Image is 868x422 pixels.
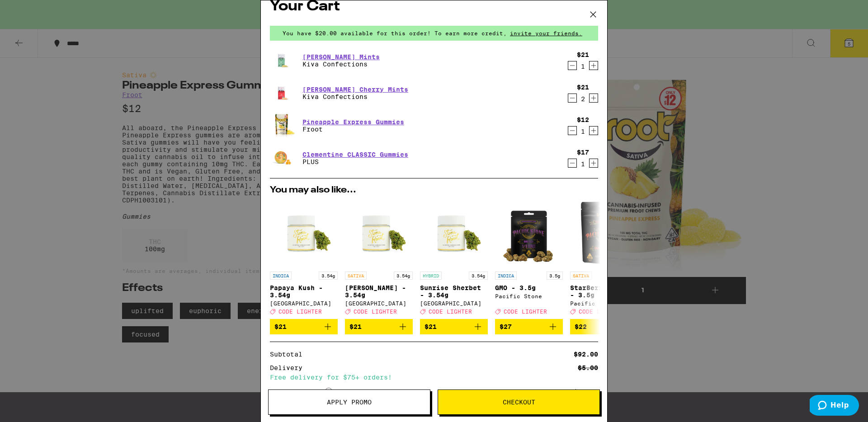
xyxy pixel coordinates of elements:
[270,351,309,357] div: Subtotal
[577,149,589,156] div: $17
[420,199,488,267] img: Stone Road - Sunrise Sherbet - 3.54g
[504,309,547,314] span: CODE LIGHTER
[394,272,413,280] p: 3.54g
[278,309,322,314] span: CODE LIGHTER
[327,399,372,405] span: Apply Promo
[345,199,413,319] a: Open page for Lemon Jack - 3.54g from Stone Road
[469,272,488,280] p: 3.54g
[345,199,413,267] img: Stone Road - Lemon Jack - 3.54g
[302,151,408,158] a: Clementine CLASSIC Gummies
[577,128,589,135] div: 1
[302,53,380,61] a: [PERSON_NAME] Mints
[319,272,338,280] p: 3.54g
[589,61,598,70] button: Increment
[575,323,587,330] span: $22
[578,365,598,371] div: $5.00
[577,95,589,103] div: 2
[438,389,600,415] button: Checkout
[302,86,408,93] a: [PERSON_NAME] Cherry Mints
[420,199,488,319] a: Open page for Sunrise Sherbet - 3.54g from Stone Road
[577,160,589,168] div: 1
[420,272,442,280] p: HYBRID
[574,389,598,395] div: $33.00
[270,284,338,299] p: Papaya Kush - 3.54g
[574,351,598,357] div: $92.00
[420,284,488,299] p: Sunrise Sherbet - 3.54g
[345,272,367,280] p: SATIVA
[495,293,563,299] div: Pacific Stone
[589,126,598,135] button: Increment
[570,284,638,299] p: StarBerry Cough - 3.5g
[495,319,563,334] button: Add to bag
[345,319,413,334] button: Add to bag
[495,272,517,280] p: INDICA
[568,94,577,103] button: Decrement
[507,30,585,36] span: invite your friends.
[570,300,638,306] div: Pacific Stone
[570,272,592,280] p: SATIVA
[270,365,309,371] div: Delivery
[589,94,598,103] button: Increment
[577,51,589,58] div: $21
[570,199,638,319] a: Open page for StarBerry Cough - 3.5g from Pacific Stone
[268,389,430,415] button: Apply Promo
[495,199,563,319] a: Open page for GMO - 3.5g from Pacific Stone
[302,61,380,68] p: Kiva Confections
[270,186,598,195] h2: You may also like...
[420,319,488,334] button: Add to bag
[570,319,638,334] button: Add to bag
[503,399,535,405] span: Checkout
[500,323,512,330] span: $27
[270,374,598,380] div: Free delivery for $75+ orders!
[270,319,338,334] button: Add to bag
[810,395,859,417] iframe: Opens a widget where you can find more information
[283,30,507,36] span: You have $20.00 available for this order! To earn more credit,
[420,300,488,306] div: [GEOGRAPHIC_DATA]
[568,159,577,168] button: Decrement
[302,93,408,100] p: Kiva Confections
[349,323,362,330] span: $21
[274,323,287,330] span: $21
[270,300,338,306] div: [GEOGRAPHIC_DATA]
[302,158,408,165] p: PLUS
[589,159,598,168] button: Increment
[345,300,413,306] div: [GEOGRAPHIC_DATA]
[270,388,332,396] div: Taxes & Fees
[302,126,404,133] p: Froot
[425,323,437,330] span: $21
[270,80,295,106] img: Kiva Confections - Petra Tart Cherry Mints
[302,118,404,126] a: Pineapple Express Gummies
[577,116,589,123] div: $12
[270,26,598,41] div: You have $20.00 available for this order! To earn more credit,invite your friends.
[568,61,577,70] button: Decrement
[429,309,472,314] span: CODE LIGHTER
[577,84,589,91] div: $21
[495,284,563,291] p: GMO - 3.5g
[495,199,563,267] img: Pacific Stone - GMO - 3.5g
[270,145,295,171] img: PLUS - Clementine CLASSIC Gummies
[270,48,295,73] img: Kiva Confections - Petra Moroccan Mints
[570,199,638,267] img: Pacific Stone - StarBerry Cough - 3.5g
[270,113,295,138] img: Froot - Pineapple Express Gummies
[579,309,622,314] span: CODE LIGHTER
[345,284,413,299] p: [PERSON_NAME] - 3.54g
[547,272,563,280] p: 3.5g
[270,199,338,319] a: Open page for Papaya Kush - 3.54g from Stone Road
[354,309,397,314] span: CODE LIGHTER
[568,126,577,135] button: Decrement
[270,199,338,267] img: Stone Road - Papaya Kush - 3.54g
[577,63,589,70] div: 1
